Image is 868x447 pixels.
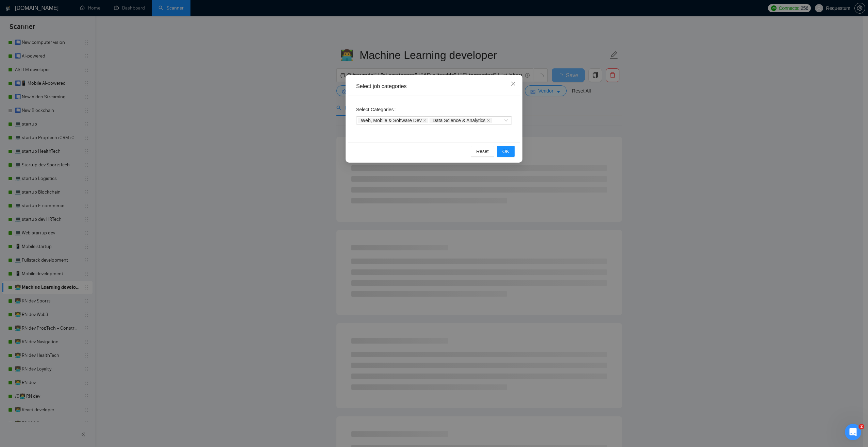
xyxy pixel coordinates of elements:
[356,83,512,90] div: Select job categories
[361,118,422,123] span: Web, Mobile & Software Dev
[356,104,398,115] label: Select Categories
[423,119,427,122] span: close
[358,118,428,123] span: Web, Mobile & Software Dev
[476,148,489,155] span: Reset
[504,75,522,93] button: Close
[430,118,492,123] span: Data Science & Analytics
[502,148,509,155] span: OK
[511,81,516,86] span: close
[471,146,494,157] button: Reset
[433,118,486,123] span: Data Science & Analytics
[497,146,515,157] button: OK
[487,119,490,122] span: close
[845,424,861,440] iframe: Intercom live chat
[859,424,864,429] span: 2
